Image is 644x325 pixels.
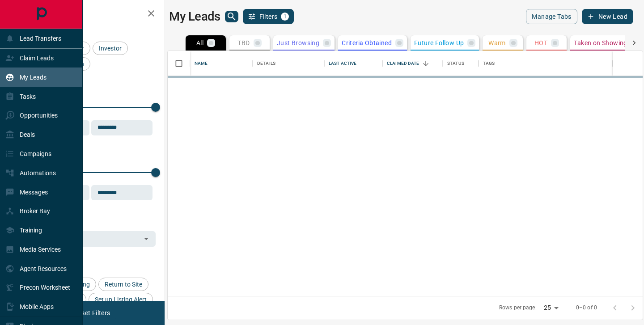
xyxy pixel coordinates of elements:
h1: My Leads [169,9,220,24]
div: Tags [479,51,613,76]
p: Warm [488,40,506,46]
div: Last Active [324,51,382,76]
p: Just Browsing [277,40,319,46]
button: Manage Tabs [526,9,577,24]
button: Filters1 [243,9,294,24]
div: Name [195,51,208,76]
span: Return to Site [102,281,145,288]
span: 1 [282,13,288,20]
div: Last Active [329,51,356,76]
button: Open [140,232,153,245]
p: 0–0 of 0 [576,304,597,312]
button: search button [225,11,238,22]
p: HOT [534,40,547,46]
span: Set up Listing Alert [92,296,150,303]
div: Claimed Date [382,51,443,76]
p: Future Follow Up [414,40,464,46]
div: Investor [93,42,128,55]
div: Details [253,51,324,76]
div: Set up Listing Alert [89,293,153,306]
div: Tags [483,51,495,76]
p: Criteria Obtained [342,40,392,46]
div: Status [443,51,479,76]
p: Rows per page: [499,304,537,312]
div: Return to Site [98,278,148,291]
p: Taken on Showings [574,40,631,46]
h2: Filters [29,9,156,20]
button: New Lead [582,9,633,24]
p: All [196,40,203,46]
div: Name [190,51,253,76]
span: Investor [96,45,125,52]
button: Reset Filters [68,305,116,321]
p: TBD [237,40,250,46]
button: Sort [419,57,432,70]
div: 25 [540,301,562,314]
div: Details [257,51,275,76]
div: Status [447,51,464,76]
div: Claimed Date [387,51,419,76]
